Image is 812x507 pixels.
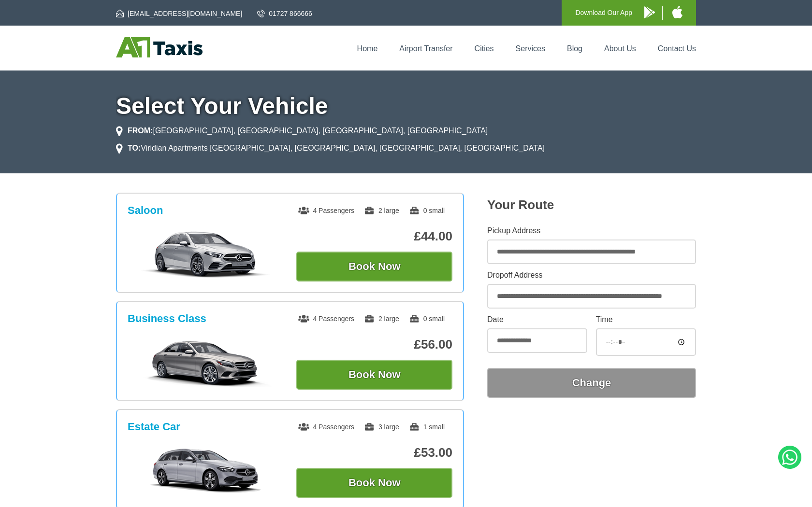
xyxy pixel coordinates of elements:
[296,360,452,390] button: Book Now
[409,423,445,431] span: 1 small
[298,315,354,323] span: 4 Passengers
[567,44,582,53] a: Blog
[296,445,452,460] p: £53.00
[409,207,445,214] span: 0 small
[257,9,312,18] a: 01727 866666
[116,9,242,18] a: [EMAIL_ADDRESS][DOMAIN_NAME]
[575,7,632,19] p: Download Our App
[296,252,452,282] button: Book Now
[133,447,278,495] img: Estate Car
[399,44,452,53] a: Airport Transfer
[516,44,545,53] a: Services
[128,421,180,433] h3: Estate Car
[409,315,445,323] span: 0 small
[298,423,354,431] span: 4 Passengers
[296,337,452,352] p: £56.00
[658,44,696,53] a: Contact Us
[364,423,399,431] span: 3 large
[644,6,655,18] img: A1 Taxis Android App
[487,271,696,279] label: Dropoff Address
[116,95,696,118] h1: Select Your Vehicle
[487,368,696,398] button: Change
[296,229,452,244] p: £44.00
[116,37,203,57] img: A1 Taxis St Albans LTD
[475,44,494,53] a: Cities
[672,6,682,18] img: A1 Taxis iPhone App
[128,312,206,325] h3: Business Class
[604,44,636,53] a: About Us
[128,127,153,135] strong: FROM:
[596,316,696,324] label: Time
[364,207,399,214] span: 2 large
[487,197,696,212] h2: Your Route
[128,144,141,152] strong: TO:
[133,230,278,279] img: Saloon
[364,315,399,323] span: 2 large
[296,468,452,498] button: Book Now
[357,44,378,53] a: Home
[116,142,545,154] li: Viridian Apartments [GEOGRAPHIC_DATA], [GEOGRAPHIC_DATA], [GEOGRAPHIC_DATA], [GEOGRAPHIC_DATA]
[298,207,354,214] span: 4 Passengers
[487,316,587,324] label: Date
[116,125,488,137] li: [GEOGRAPHIC_DATA], [GEOGRAPHIC_DATA], [GEOGRAPHIC_DATA], [GEOGRAPHIC_DATA]
[133,338,278,387] img: Business Class
[487,227,696,235] label: Pickup Address
[128,204,163,217] h3: Saloon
